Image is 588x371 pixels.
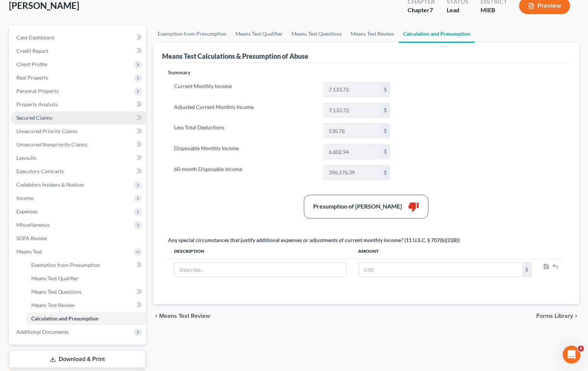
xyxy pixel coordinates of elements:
a: Case Dashboard [10,31,146,44]
span: SOFA Review [16,235,47,241]
a: Lawsuits [10,151,146,165]
span: Case Dashboard [16,34,54,41]
input: 0.00 [324,83,381,97]
div: Chapter [408,6,435,14]
a: Calculation and Presumption [25,312,146,325]
span: Unsecured Priority Claims [16,128,78,134]
span: Lawsuits [16,155,36,161]
span: Personal Property [16,88,59,94]
span: Client Profile [16,61,47,67]
span: Means Test Qualifier [31,275,78,281]
a: Means Test Qualifier [231,25,287,43]
div: $ [381,165,390,180]
a: Means Test Questions [25,285,146,299]
div: $ [522,262,531,277]
input: 0.00 [359,262,522,277]
i: thumb_down [408,201,419,212]
a: Exemption from Presumption [25,258,146,272]
a: Means Test Qualifier [25,272,146,285]
a: Unsecured Nonpriority Claims [10,138,146,151]
div: Presumption of [PERSON_NAME] [313,202,402,211]
span: Codebtors Insiders & Notices [16,181,84,188]
a: Executory Contracts [10,165,146,178]
input: 0.00 [324,145,381,159]
div: Any special circumstances that justify additional expenses or adjustments of current monthly inco... [168,236,460,244]
i: chevron_left [153,313,159,319]
a: Means Test Review [346,25,399,43]
span: Means Test Review [159,313,210,319]
label: Disposable Monthly Income [170,144,319,159]
span: Real Property [16,74,48,81]
div: $ [381,145,390,159]
div: MIEB [481,6,507,14]
label: 60-month Disposable Income [170,165,319,180]
th: Amount [353,244,537,259]
div: Means Test Calculations & Presumption of Abuse [162,52,308,61]
input: Describe... [174,262,346,277]
span: Means Test Questions [31,288,81,295]
i: chevron_right [573,313,579,319]
span: Credit Report [16,48,48,54]
span: Exemption from Presumption [31,262,100,268]
button: chevron_left Means Test Review [153,313,210,319]
label: Adjusted Current Monthly Income [170,103,319,118]
span: Calculation and Presumption [31,315,99,322]
span: Expenses [16,208,38,214]
a: Means Test Review [25,299,146,312]
input: 0.00 [324,103,381,117]
span: Means Test [16,248,42,255]
span: 7 [430,6,433,13]
a: Exemption from Presumption [153,25,231,43]
a: Credit Report [10,44,146,58]
iframe: Intercom live chat [563,346,581,364]
span: Secured Claims [16,114,52,121]
span: Miscellaneous [16,222,49,228]
a: SOFA Review [10,232,146,245]
a: Secured Claims [10,111,146,125]
th: Description [168,244,352,259]
div: $ [381,83,390,97]
a: Calculation and Presumption [399,25,475,43]
span: Unsecured Nonpriority Claims [16,141,87,148]
a: Unsecured Priority Claims [10,125,146,138]
div: Lead [447,6,469,14]
span: Additional Documents [16,329,69,335]
a: Means Test Questions [287,25,346,43]
span: Executory Contracts [16,168,64,174]
label: Less Total Deductions [170,123,319,138]
a: Property Analysis [10,98,146,111]
span: Property Analysis [16,101,58,107]
input: 0.00 [324,165,381,180]
span: Forms Library [536,313,573,319]
label: Current Monthly Income [170,82,319,97]
input: 0.00 [324,124,381,138]
a: Download & Print [9,351,146,368]
span: Income [16,195,33,201]
span: Means Test Review [31,302,75,308]
p: Summary [168,69,396,76]
span: 8 [578,346,584,352]
div: $ [381,103,390,117]
button: Forms Library chevron_right [536,313,579,319]
div: $ [381,124,390,138]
